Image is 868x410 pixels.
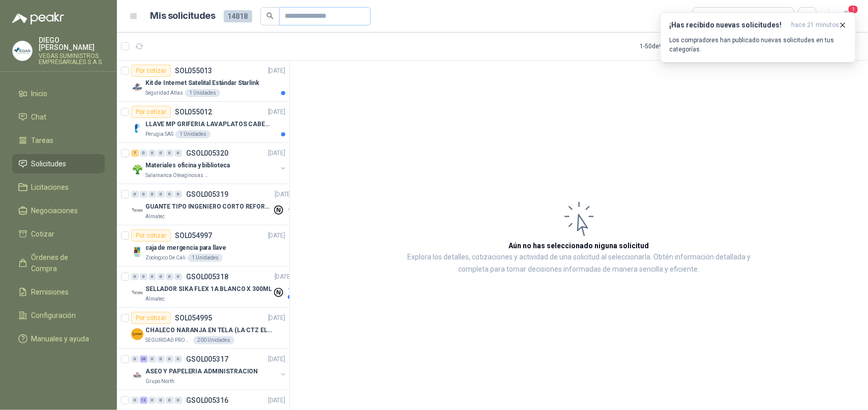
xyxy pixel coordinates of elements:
div: 7 [131,150,139,157]
div: 0 [148,150,156,157]
p: GSOL005317 [186,356,228,363]
p: [DATE] [268,396,285,405]
div: Por cotizar [131,312,171,324]
img: Company Logo [131,328,143,340]
img: Company Logo [13,41,32,61]
div: 0 [166,397,173,404]
span: Chat [32,111,47,123]
span: Manuales y ayuda [32,333,89,344]
div: 0 [174,273,182,280]
button: ¡Has recibido nuevas solicitudes!hace 21 minutos Los compradores han publicado nuevas solicitudes... [661,12,856,63]
div: Por cotizar [131,65,171,77]
a: Solicitudes [12,154,105,173]
p: SELLADOR SIKA FLEX 1A BLANCO X 300ML [145,284,272,294]
h3: Aún no has seleccionado niguna solicitud [509,240,649,251]
span: Solicitudes [32,158,67,169]
p: Grupo North [145,377,174,386]
img: Company Logo [131,246,143,258]
div: 0 [174,356,182,363]
div: 0 [157,397,165,404]
div: 1 - 50 de 9076 [640,38,706,54]
div: 0 [140,273,147,280]
p: [DATE] [268,231,285,241]
p: SOL054997 [175,232,212,239]
a: 0 26 0 0 0 0 GSOL005317[DATE] Company LogoASEO Y PAPELERIA ADMINISTRACIONGrupo North [131,353,287,386]
p: LLAVE MP GRIFERIA LAVAPLATOS CABEZA EXTRAIBLE [145,120,272,129]
p: Los compradores han publicado nuevas solicitudes en tus categorías. [669,36,847,54]
p: [DATE] [275,272,292,282]
p: Almatec [145,213,165,221]
p: CHALECO NARANJA EN TELA (LA CTZ ELEGIDA DEBE ENVIAR MUESTRA) [145,326,272,335]
p: SOL054995 [175,314,212,321]
p: Almatec [145,295,165,303]
img: Company Logo [131,204,143,217]
div: 0 [157,273,165,280]
span: Remisiones [32,286,69,298]
h1: Mis solicitudes [151,9,216,23]
div: 1 Unidades [175,130,211,138]
p: GUANTE TIPO INGENIERO CORTO REFORZADO [145,202,272,212]
span: Licitaciones [32,182,69,193]
a: Por cotizarSOL054997[DATE] Company Logocaja de mergencia para llaveZoologico De Cali1 Unidades [117,225,289,267]
span: 1 [848,5,859,14]
h3: ¡Has recibido nuevas solicitudes! [669,21,787,30]
a: 7 0 0 0 0 0 GSOL005320[DATE] Company LogoMateriales oficina y bibliotecaSalamanca Oleaginosas SAS [131,147,287,180]
a: 0 0 0 0 0 0 GSOL005318[DATE] Company LogoSELLADOR SIKA FLEX 1A BLANCO X 300MLAlmatec [131,271,294,303]
span: 14818 [224,10,252,22]
div: 0 [140,150,147,157]
div: 0 [157,150,165,157]
img: Company Logo [131,163,143,175]
div: 26 [140,356,147,363]
a: 0 0 0 0 0 0 GSOL005319[DATE] Company LogoGUANTE TIPO INGENIERO CORTO REFORZADOAlmatec [131,188,294,221]
p: [DATE] [268,66,285,76]
p: [DATE] [268,107,285,117]
img: Company Logo [131,122,143,134]
p: GSOL005316 [186,397,228,404]
div: 0 [140,191,147,198]
img: Company Logo [131,369,143,382]
div: 0 [174,397,182,404]
div: Por cotizar [131,229,171,242]
a: Configuración [12,306,105,325]
a: Manuales y ayuda [12,329,105,348]
p: ASEO Y PAPELERIA ADMINISTRACION [145,367,258,376]
div: 0 [174,150,182,157]
div: 13 [140,397,147,404]
a: Por cotizarSOL054995[DATE] Company LogoCHALECO NARANJA EN TELA (LA CTZ ELEGIDA DEBE ENVIAR MUESTR... [117,308,289,349]
a: Remisiones [12,282,105,302]
span: Negociaciones [32,205,78,216]
span: hace 21 minutos [791,21,839,30]
span: Tareas [32,135,54,146]
img: Company Logo [131,287,143,299]
p: [DATE] [268,313,285,323]
div: 0 [166,273,173,280]
p: [DATE] [268,355,285,364]
div: 0 [148,191,156,198]
div: 200 Unidades [193,336,234,344]
p: GSOL005319 [186,191,228,198]
div: 0 [148,356,156,363]
p: [DATE] [268,149,285,158]
a: Por cotizarSOL055013[DATE] Company LogoKit de Internet Satelital Estándar StarlinkSeguridad Atlas... [117,61,289,102]
div: Todas [699,11,721,22]
div: 0 [174,191,182,198]
div: 0 [148,273,156,280]
span: search [266,12,274,19]
p: Salamanca Oleaginosas SAS [145,171,209,180]
p: DIEGO [PERSON_NAME] [39,37,105,51]
p: Kit de Internet Satelital Estándar Starlink [145,78,259,88]
p: SEGURIDAD PROVISER LTDA [145,336,191,344]
span: Órdenes de Compra [32,252,95,274]
p: GSOL005320 [186,150,228,157]
a: Cotizar [12,224,105,244]
p: [DATE] [275,190,292,199]
div: Por cotizar [131,106,171,118]
div: 0 [131,356,139,363]
p: Perugia SAS [145,130,173,138]
img: Logo peakr [12,12,64,24]
p: GSOL005318 [186,273,228,280]
a: Chat [12,107,105,127]
a: Órdenes de Compra [12,248,105,278]
a: Inicio [12,84,105,103]
div: 1 Unidades [185,89,220,97]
